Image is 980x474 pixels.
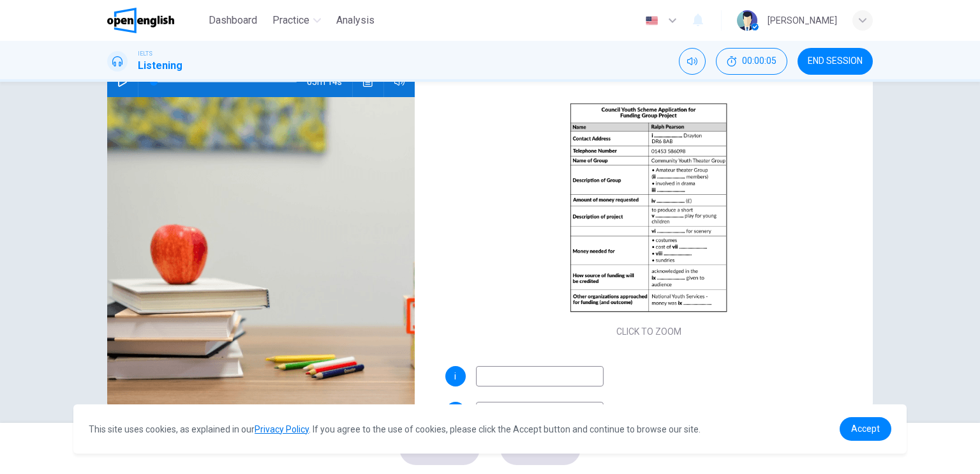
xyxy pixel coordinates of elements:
[107,8,204,33] a: OpenEnglish logo
[331,9,380,32] button: Analysis
[716,48,787,75] button: 00:00:05
[716,48,787,75] div: Hide
[454,372,456,381] span: i
[644,16,660,26] img: en
[737,10,757,31] img: Profile picture
[267,9,326,32] button: Practice
[808,56,863,66] span: END SESSION
[840,417,891,441] a: dismiss cookie message
[851,424,880,434] span: Accept
[742,56,776,66] span: 00:00:05
[679,48,706,75] div: Mute
[358,66,378,97] button: Click to see the audio transcription
[73,404,907,454] div: cookieconsent
[255,424,309,434] a: Privacy Policy
[336,13,375,28] span: Analysis
[107,97,415,408] img: Drama Club Funding
[209,13,257,28] span: Dashboard
[272,13,309,28] span: Practice
[204,9,262,32] button: Dashboard
[138,49,152,58] span: IELTS
[138,58,182,73] h1: Listening
[768,13,837,28] div: [PERSON_NAME]
[107,8,174,33] img: OpenEnglish logo
[89,424,701,434] span: This site uses cookies, as explained in our . If you agree to the use of cookies, please click th...
[798,48,873,75] button: END SESSION
[307,66,352,97] span: 05m 14s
